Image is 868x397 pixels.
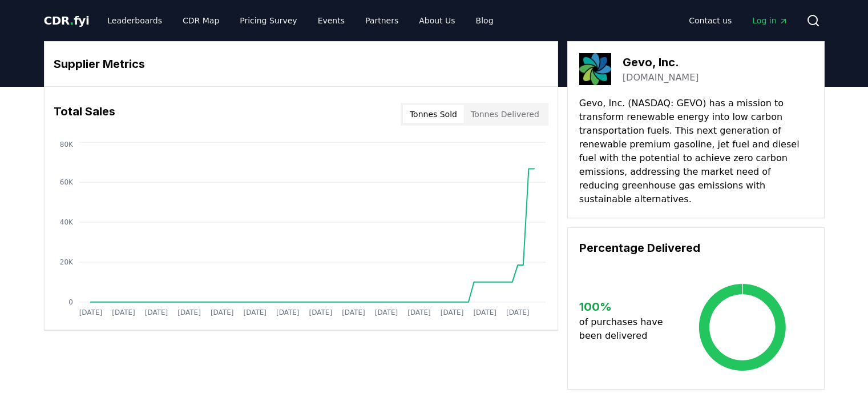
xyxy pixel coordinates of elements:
[579,53,611,85] img: Gevo, Inc.-logo
[579,97,813,206] p: Gevo, Inc. (NASDAQ: GEVO) has a mission to transform renewable energy into low carbon transportat...
[173,10,228,31] a: CDR Map
[473,308,496,316] tspan: [DATE]
[59,178,73,186] tspan: 60K
[44,14,90,27] span: CDR fyi
[211,308,234,316] tspan: [DATE]
[59,258,73,266] tspan: 20K
[464,105,546,123] button: Tonnes Delivered
[374,308,398,316] tspan: [DATE]
[441,308,464,316] tspan: [DATE]
[623,54,699,71] h3: Gevo, Inc.
[144,308,168,316] tspan: [DATE]
[579,298,672,315] h3: 100 %
[467,10,503,31] a: Blog
[743,10,797,31] a: Log in
[407,308,431,316] tspan: [DATE]
[54,103,115,126] h3: Total Sales
[70,14,74,27] span: .
[356,10,407,31] a: Partners
[243,308,267,316] tspan: [DATE]
[112,308,135,316] tspan: [DATE]
[68,298,73,306] tspan: 0
[54,55,548,73] h3: Supplier Metrics
[98,10,171,31] a: Leaderboards
[231,10,306,31] a: Pricing Survey
[177,308,201,316] tspan: [DATE]
[579,239,813,256] h3: Percentage Delivered
[342,308,365,316] tspan: [DATE]
[309,10,354,31] a: Events
[79,308,102,316] tspan: [DATE]
[276,308,300,316] tspan: [DATE]
[623,71,699,85] a: [DOMAIN_NAME]
[410,10,464,31] a: About Us
[59,141,73,149] tspan: 80K
[59,218,73,226] tspan: 40K
[403,105,464,123] button: Tonnes Sold
[44,13,90,29] a: CDR.fyi
[579,315,672,343] p: of purchases have been delivered
[680,10,797,31] nav: Main
[506,308,530,316] tspan: [DATE]
[309,308,332,316] tspan: [DATE]
[98,10,502,31] nav: Main
[752,15,788,26] span: Log in
[680,10,741,31] a: Contact us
